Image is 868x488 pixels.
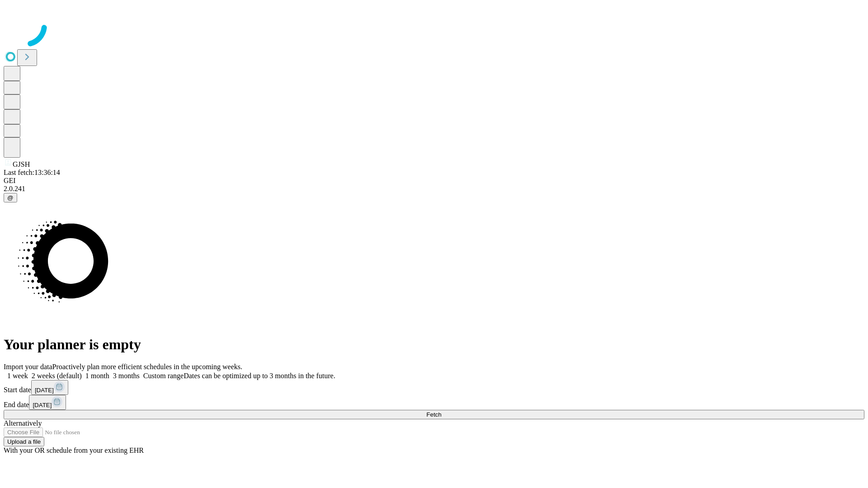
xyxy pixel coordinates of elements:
[33,402,52,408] span: [DATE]
[85,372,109,380] span: 1 month
[4,363,52,371] span: Import your data
[32,372,82,380] span: 2 weeks (default)
[31,380,68,395] button: [DATE]
[4,410,864,419] button: Fetch
[52,363,242,371] span: Proactively plan more efficient schedules in the upcoming weeks.
[7,372,28,380] span: 1 week
[184,372,335,380] span: Dates can be optimized up to 3 months in the future.
[4,419,42,427] span: Alternatively
[143,372,184,380] span: Custom range
[4,177,864,185] div: GEI
[4,193,17,202] button: @
[4,437,44,446] button: Upload a file
[426,411,441,418] span: Fetch
[4,446,144,454] span: With your OR schedule from your existing EHR
[4,380,864,395] div: Start date
[35,387,54,394] span: [DATE]
[13,160,30,168] span: GJSH
[4,395,864,410] div: End date
[29,395,66,410] button: [DATE]
[4,185,864,193] div: 2.0.241
[113,372,140,380] span: 3 months
[7,194,14,201] span: @
[4,336,864,353] h1: Your planner is empty
[4,169,60,176] span: Last fetch: 13:36:14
